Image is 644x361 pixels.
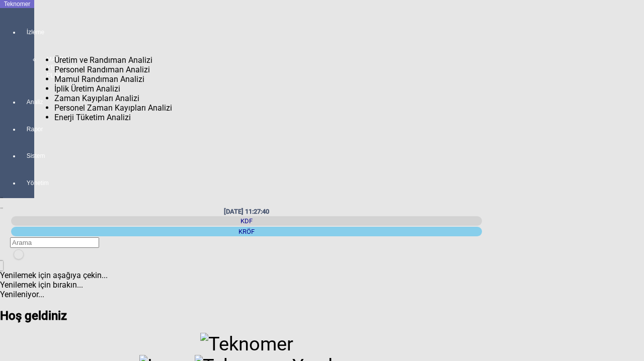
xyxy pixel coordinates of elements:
[54,55,152,65] span: Üretim ve Randıman Analizi
[54,74,144,84] span: Mamul Randıman Analizi
[54,103,172,113] span: Personel Zaman Kayıpları Analizi
[54,84,120,94] span: İplik Üretim Analizi
[54,94,139,103] span: Zaman Kayıpları Analizi
[54,65,150,74] span: Personel Randıman Analizi
[54,113,131,122] span: Enerji Tüketim Analizi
